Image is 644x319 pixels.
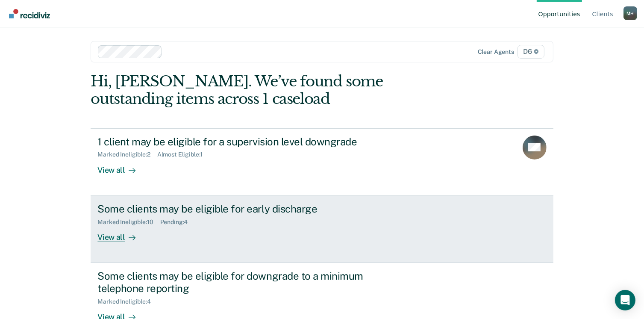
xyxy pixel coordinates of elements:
[97,270,397,295] div: Some clients may be eligible for downgrade to a minimum telephone reporting
[615,290,635,310] div: Open Intercom Messenger
[97,203,397,215] div: Some clients may be eligible for early discharge
[91,73,461,108] div: Hi, [PERSON_NAME]. We’ve found some outstanding items across 1 caseload
[91,196,553,263] a: Some clients may be eligible for early dischargeMarked Ineligible:10Pending:4View all
[478,48,514,56] div: Clear agents
[97,298,157,305] div: Marked Ineligible : 4
[97,225,145,242] div: View all
[518,45,544,59] span: D6
[160,219,195,226] div: Pending : 4
[9,9,50,18] img: Recidiviz
[157,151,210,158] div: Almost Eligible : 1
[97,158,145,175] div: View all
[97,151,157,158] div: Marked Ineligible : 2
[97,219,160,226] div: Marked Ineligible : 10
[91,128,553,196] a: 1 client may be eligible for a supervision level downgradeMarked Ineligible:2Almost Eligible:1Vie...
[623,6,637,20] div: M H
[623,6,637,20] button: Profile dropdown button
[97,136,397,148] div: 1 client may be eligible for a supervision level downgrade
